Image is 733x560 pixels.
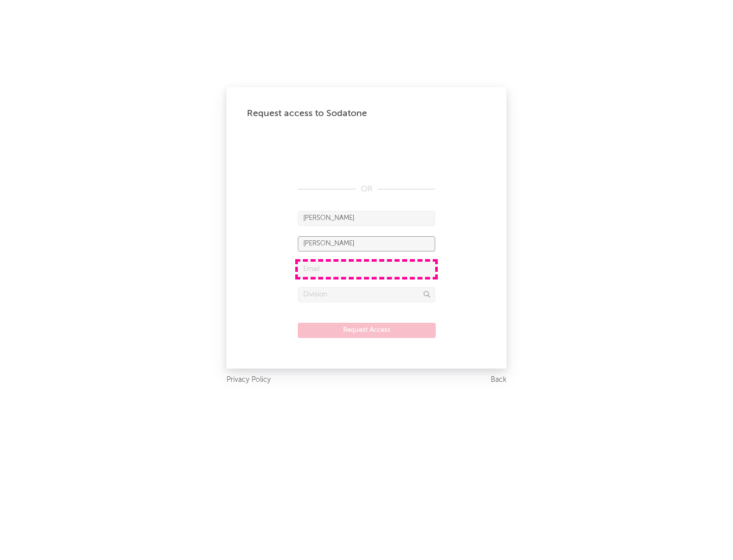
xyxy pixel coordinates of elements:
[298,323,436,338] button: Request Access
[227,374,271,386] a: Privacy Policy
[298,262,435,277] input: Email
[298,287,435,302] input: Division
[298,236,435,251] input: Last Name
[298,211,435,226] input: First Name
[491,374,506,386] a: Back
[298,183,435,195] div: OR
[247,107,486,120] div: Request access to Sodatone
